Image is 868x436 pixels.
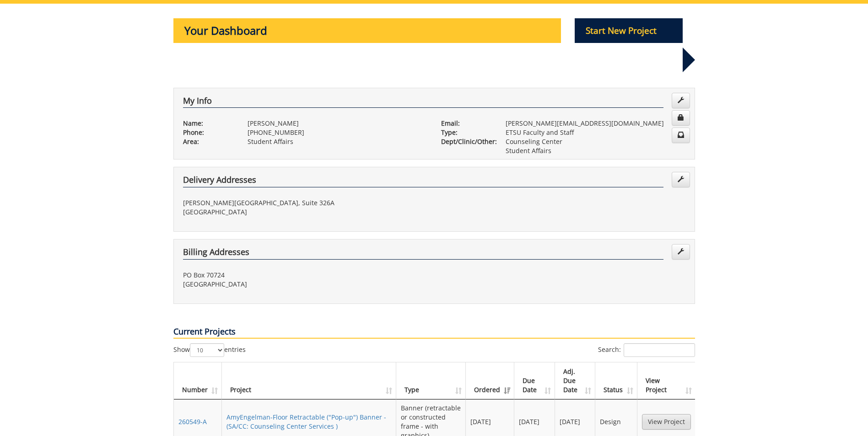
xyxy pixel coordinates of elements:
h4: My Info [183,96,663,108]
p: Phone: [183,128,234,137]
h4: Delivery Addresses [183,175,663,187]
a: AmyEngelman-Floor Retractable ("Pop-up") Banner - (SA/CC: Counseling Center Services ) [226,413,386,431]
a: Edit Info [672,93,690,108]
th: Status: activate to sort column ascending [595,362,637,399]
p: Start New Project [575,18,683,43]
a: Change Communication Preferences [672,128,690,143]
p: [PERSON_NAME][EMAIL_ADDRESS][DOMAIN_NAME] [506,119,685,128]
p: PO Box 70724 [183,271,427,280]
p: Counseling Center [506,137,685,146]
p: Current Projects [173,326,695,339]
a: 260549-A [178,417,207,426]
p: [PERSON_NAME] [248,119,427,128]
th: Type: activate to sort column ascending [396,362,466,399]
p: Name: [183,119,234,128]
p: [PHONE_NUMBER] [248,128,427,137]
p: [GEOGRAPHIC_DATA] [183,280,427,289]
label: Search: [598,343,695,357]
p: ETSU Faculty and Staff [506,128,685,137]
p: Student Affairs [248,137,427,146]
p: Dept/Clinic/Other: [441,137,492,146]
label: Show entries [173,343,246,357]
p: Area: [183,137,234,146]
a: Edit Addresses [672,172,690,187]
p: Student Affairs [506,146,685,155]
input: Search: [624,343,695,357]
th: Adj. Due Date: activate to sort column ascending [555,362,596,399]
th: View Project: activate to sort column ascending [637,362,695,399]
a: View Project [642,414,691,430]
p: Your Dashboard [173,18,561,43]
th: Project: activate to sort column ascending [222,362,396,399]
p: Email: [441,119,492,128]
th: Ordered: activate to sort column ascending [466,362,514,399]
select: Showentries [190,343,224,357]
a: Start New Project [575,27,683,36]
h4: Billing Addresses [183,248,663,260]
a: Edit Addresses [672,244,690,260]
a: Change Password [672,110,690,126]
th: Number: activate to sort column ascending [174,362,222,399]
p: [PERSON_NAME][GEOGRAPHIC_DATA], Suite 326A [183,198,427,207]
th: Due Date: activate to sort column ascending [514,362,555,399]
p: Type: [441,128,492,137]
p: [GEOGRAPHIC_DATA] [183,207,427,217]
